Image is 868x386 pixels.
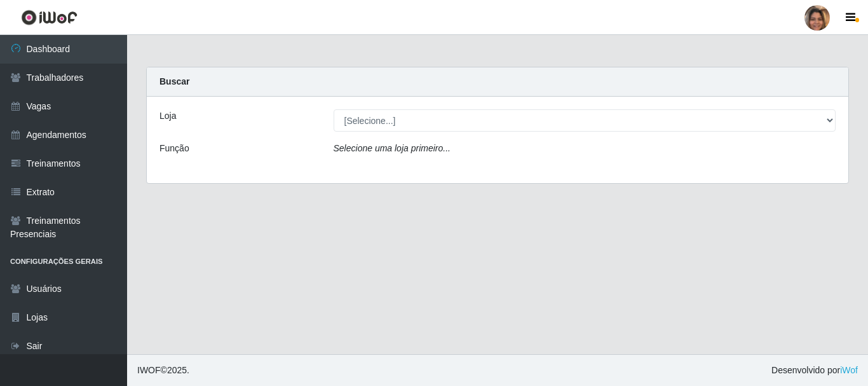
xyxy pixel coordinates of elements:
label: Loja [159,109,176,123]
span: Desenvolvido por [771,364,858,377]
strong: Buscar [159,76,189,86]
img: CoreUI Logo [21,10,78,25]
a: iWof [840,365,858,375]
span: © 2025 . [137,364,189,377]
i: Selecione uma loja primeiro... [334,143,451,153]
label: Função [159,142,189,155]
span: IWOF [137,365,161,375]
